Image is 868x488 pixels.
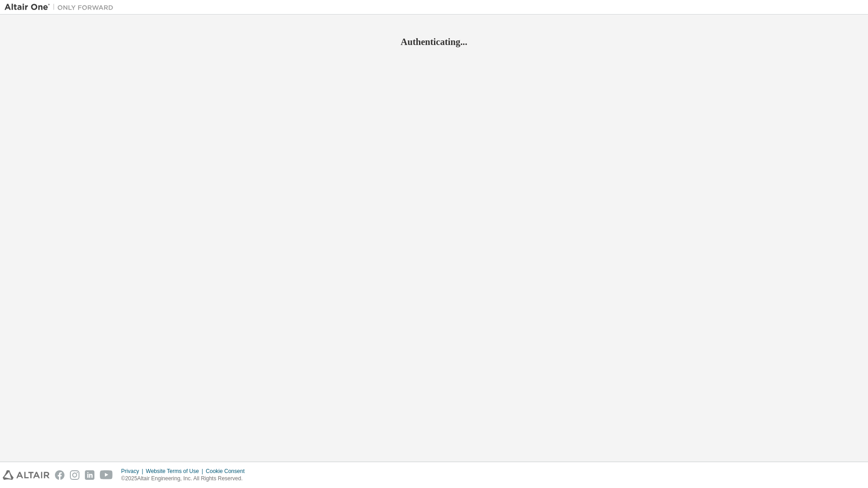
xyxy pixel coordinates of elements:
img: youtube.svg [100,470,113,480]
img: instagram.svg [70,470,79,480]
img: linkedin.svg [85,470,94,480]
div: Cookie Consent [206,468,250,475]
h2: Authenticating... [5,36,863,48]
img: Altair One [5,3,118,12]
div: Privacy [121,468,146,475]
img: altair_logo.svg [3,470,49,480]
p: © 2025 Altair Engineering, Inc. All Rights Reserved. [121,475,250,483]
img: facebook.svg [55,470,64,480]
div: Website Terms of Use [146,468,206,475]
